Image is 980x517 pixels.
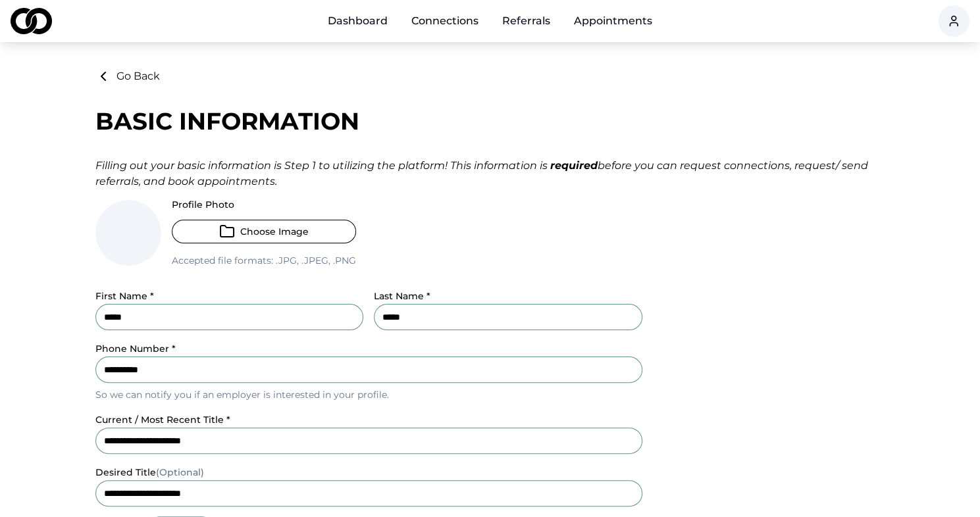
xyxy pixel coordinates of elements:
a: Referrals [492,8,561,34]
a: Dashboard [317,8,398,34]
span: .jpg, .jpeg, .png [273,255,356,266]
label: First Name * [95,290,154,302]
label: desired title [95,466,204,478]
div: Filling out your basic information is Step 1 to utilizing the platform! This information is befor... [95,158,885,189]
button: Choose Image [172,220,356,243]
label: Phone Number * [95,343,176,355]
img: logo [11,8,52,34]
label: Profile Photo [172,200,356,209]
strong: required [550,159,598,172]
p: So we can notify you if an employer is interested in your profile. [95,388,642,401]
label: current / most recent title * [95,414,230,426]
a: Appointments [563,8,663,34]
nav: Main [317,8,663,34]
label: Last Name * [374,290,430,302]
span: (Optional) [156,466,204,478]
button: Go Back [95,68,160,84]
p: Accepted file formats: [172,254,356,267]
div: Basic Information [95,108,885,134]
a: Connections [401,8,489,34]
